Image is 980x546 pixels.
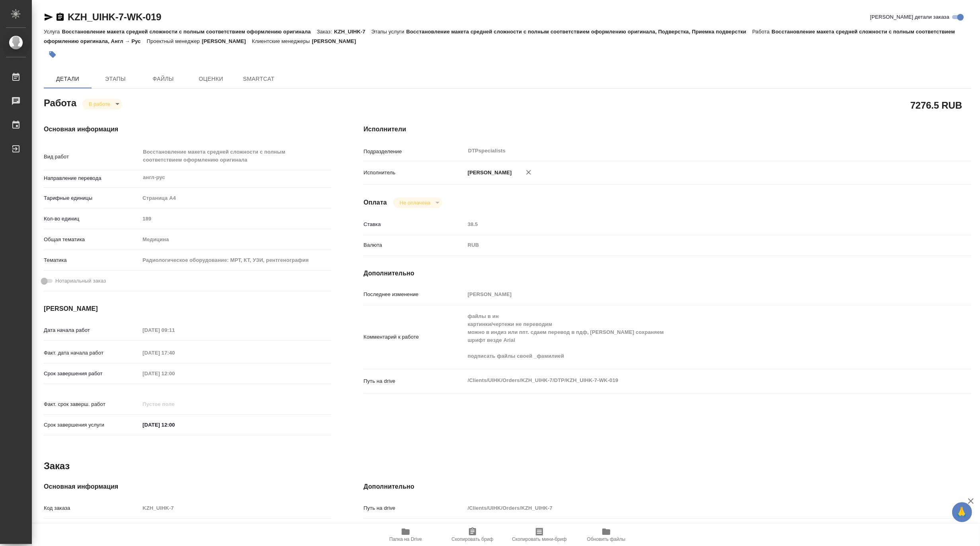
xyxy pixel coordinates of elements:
[334,29,371,35] p: KZH_UIHK-7
[140,233,332,246] div: Медицина
[44,370,140,378] p: Срок завершения работ
[512,536,566,542] span: Скопировать мини-бриф
[465,502,921,514] input: Пустое поле
[140,523,332,534] input: Пустое поле
[439,524,506,546] button: Скопировать бриф
[520,164,537,181] button: Удалить исполнителя
[44,194,140,202] p: Тарифные единицы
[140,419,209,431] input: ✎ Введи что-нибудь
[363,169,465,177] p: Исполнитель
[506,524,573,546] button: Скопировать мини-бриф
[44,304,332,314] h4: [PERSON_NAME]
[44,349,140,357] p: Факт. дата начала работ
[389,536,422,542] span: Папка на Drive
[252,38,312,44] p: Клиентские менеджеры
[147,38,202,44] p: Проектный менеджер
[363,291,465,298] p: Последнее изменение
[86,101,113,107] button: В работе
[202,38,252,44] p: [PERSON_NAME]
[393,197,442,208] div: В работе
[397,199,433,206] button: Не оплачена
[465,523,921,534] input: Пустое поле
[363,125,971,134] h4: Исполнители
[465,310,921,363] textarea: файлы в ин картинки/чертежи не переводим можно в индиз или ппт. сдаем перевод в пдф, [PERSON_NAME...
[44,174,140,182] p: Направление перевода
[465,289,921,300] input: Пустое поле
[955,504,969,521] span: 🙏
[363,504,465,512] p: Путь на drive
[44,326,140,334] p: Дата начала работ
[363,220,465,228] p: Ставка
[363,148,465,156] p: Подразделение
[44,400,140,408] p: Факт. срок заверш. работ
[363,269,971,278] h4: Дополнительно
[140,191,332,205] div: Страница А4
[68,12,161,22] a: KZH_UIHK-7-WK-019
[240,74,278,84] span: SmartCat
[140,502,332,514] input: Пустое поле
[55,12,65,22] button: Скопировать ссылку
[96,74,135,84] span: Этапы
[82,99,122,109] div: В работе
[44,504,140,512] p: Код заказа
[406,29,752,35] p: Восстановление макета средней сложности с полным соответствием оформлению оригинала, Подверстка, ...
[44,256,140,264] p: Тематика
[317,29,334,35] p: Заказ:
[44,125,332,134] h4: Основная информация
[55,277,106,285] span: Нотариальный заказ
[44,153,140,161] p: Вид работ
[44,236,140,244] p: Общая тематика
[363,241,465,249] p: Валюта
[140,213,332,224] input: Пустое поле
[363,377,465,385] p: Путь на drive
[363,482,971,491] h4: Дополнительно
[465,169,512,177] p: [PERSON_NAME]
[62,29,316,35] p: Восстановление макета средней сложности с полным соответствием оформлению оригинала
[910,98,962,112] h2: 7276.5 RUB
[44,460,70,472] h2: Заказ
[140,368,209,379] input: Пустое поле
[44,46,61,63] button: Добавить тэг
[44,95,76,109] h2: Работа
[752,29,772,35] p: Работа
[140,324,209,336] input: Пустое поле
[140,347,209,359] input: Пустое поле
[465,218,921,230] input: Пустое поле
[870,13,949,21] span: [PERSON_NAME] детали заказа
[44,421,140,429] p: Срок завершения услуги
[465,238,921,252] div: RUB
[144,74,182,84] span: Файлы
[44,482,332,491] h4: Основная информация
[587,536,626,542] span: Обновить файлы
[363,333,465,341] p: Комментарий к работе
[140,398,209,410] input: Пустое поле
[44,29,62,35] p: Услуга
[372,524,439,546] button: Папка на Drive
[44,215,140,223] p: Кол-во единиц
[371,29,406,35] p: Этапы услуги
[573,524,640,546] button: Обновить файлы
[140,253,332,267] div: Радиологическое оборудование: МРТ, КТ, УЗИ, рентгенография
[363,198,387,207] h4: Оплата
[49,74,87,84] span: Детали
[192,74,230,84] span: Оценки
[44,12,53,22] button: Скопировать ссылку для ЯМессенджера
[312,38,362,44] p: [PERSON_NAME]
[952,502,972,522] button: 🙏
[451,536,493,542] span: Скопировать бриф
[465,374,921,387] textarea: /Clients/UIHK/Orders/KZH_UIHK-7/DTP/KZH_UIHK-7-WK-019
